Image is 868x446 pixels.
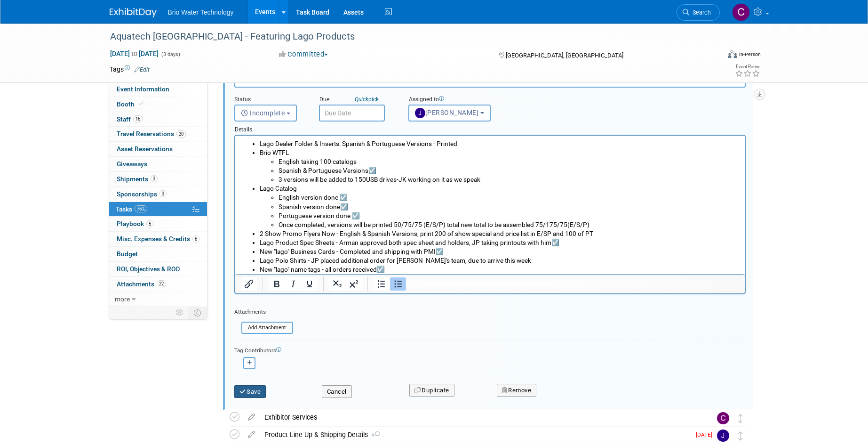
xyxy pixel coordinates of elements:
a: Asset Reservations [109,142,207,156]
a: Search [677,4,720,21]
span: 4 [368,432,380,438]
button: Remove [497,384,537,397]
span: Budget [117,250,138,258]
div: Assigned to [408,96,526,105]
td: Personalize Event Tab Strip [172,307,188,319]
img: James Kang [717,430,729,442]
a: more [109,292,207,307]
span: ROI, Objectives & ROO [117,265,180,273]
span: 6 [192,235,199,243]
span: 16 [133,115,143,122]
a: Event Information [109,82,207,97]
div: Tag Contributors [234,345,746,355]
button: Italic [285,277,301,291]
button: Save [234,385,266,398]
a: edit [243,413,260,422]
a: ROI, Objectives & ROO [109,262,207,276]
div: Exhibitor Services [260,409,698,425]
a: Attachments22 [109,277,207,292]
div: Details [234,122,746,135]
a: edit [243,430,260,439]
button: Committed [276,49,332,59]
span: Staff [117,115,143,123]
a: Edit [134,66,150,73]
div: Attachments [234,308,293,316]
td: Toggle Event Tabs [188,307,207,319]
a: Tasks76% [109,202,207,217]
span: Asset Reservations [117,145,173,153]
div: Event Format [664,49,761,63]
iframe: Rich Text Area [235,136,745,274]
span: Travel Reservations [117,130,186,138]
i: Move task [738,414,743,423]
a: Travel Reservations20 [109,127,207,141]
div: Due [319,96,394,105]
img: Format-Inperson.png [728,50,737,58]
input: Due Date [319,105,385,122]
span: Playbook [117,220,153,227]
div: In-Person [739,51,761,58]
span: Attachments [117,280,166,288]
img: ExhibitDay [110,8,157,17]
button: Superscript [346,277,362,291]
a: Misc. Expenses & Credits6 [109,232,207,246]
span: Brio Water Technology [168,8,234,16]
span: Search [689,9,711,16]
span: [DATE] [696,431,717,438]
button: Underline [302,277,318,291]
a: Booth [109,97,207,112]
div: Status [234,96,305,105]
span: Giveaways [117,160,147,168]
i: Quick [355,96,368,103]
span: Sponsorships [117,190,167,198]
button: [PERSON_NAME] [408,105,491,122]
span: 3 [159,190,167,197]
span: (3 days) [160,51,180,57]
i: Booth reservation complete [139,101,143,106]
div: Product Line Up & Shipping Details [260,427,690,443]
button: Insert/edit link [241,277,257,291]
a: Giveaways [109,157,207,171]
span: Incomplete [241,109,285,117]
div: Aquatech [GEOGRAPHIC_DATA] - Featuring Lago Products [107,28,706,45]
a: Sponsorships3 [109,187,207,202]
img: Cynthia Mendoza [717,412,729,424]
span: 22 [157,280,166,287]
div: Event Rating [735,65,760,69]
span: Shipments [117,175,158,183]
a: Budget [109,247,207,261]
button: Incomplete [234,105,297,122]
span: Misc. Expenses & Credits [117,235,199,243]
a: Shipments3 [109,172,207,187]
span: to [130,50,139,57]
a: Staff16 [109,112,207,127]
span: 5 [146,220,153,227]
span: [PERSON_NAME] [415,109,479,116]
button: Subscript [329,277,345,291]
a: Playbook5 [109,217,207,231]
span: 3 [151,175,158,182]
span: 20 [176,130,186,138]
span: [DATE] [DATE] [110,49,159,58]
span: 76% [135,205,147,212]
a: Quickpick [353,96,381,103]
span: [GEOGRAPHIC_DATA], [GEOGRAPHIC_DATA] [506,52,623,59]
span: Event Information [117,85,169,93]
button: Bullet list [390,277,406,291]
img: Cynthia Mendoza [732,3,750,21]
span: Tasks [116,205,147,213]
